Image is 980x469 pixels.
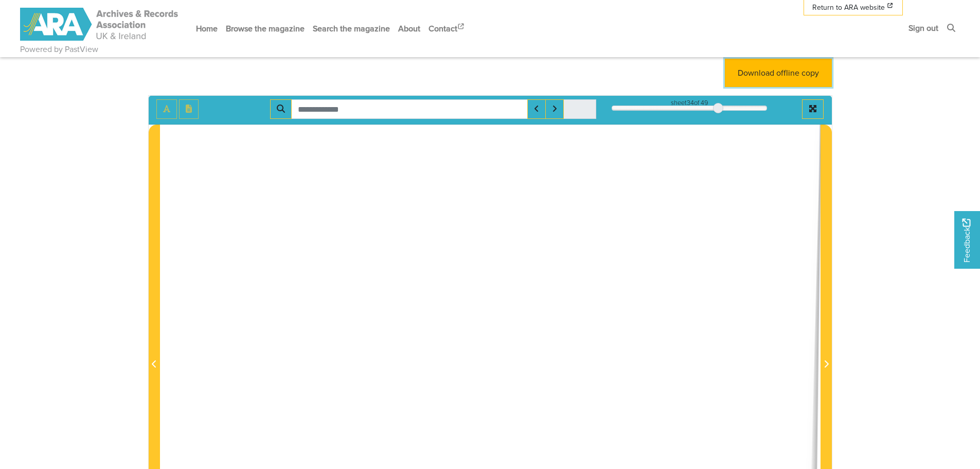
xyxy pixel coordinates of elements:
a: Would you like to provide feedback? [954,211,980,269]
input: Search for [291,99,528,119]
div: sheet of 49 [612,98,767,108]
span: Feedback [960,218,973,262]
a: About [394,15,424,42]
a: ARA - ARC Magazine | Powered by PastView logo [20,2,180,47]
button: Next Match [545,99,564,119]
span: 34 [687,98,694,108]
button: Open transcription window [179,99,199,119]
a: Home [192,15,222,42]
button: Full screen mode [802,99,824,119]
a: Search the magazine [309,15,394,42]
button: Search [270,99,292,119]
a: Download offline copy [725,59,832,87]
a: Contact [424,15,470,42]
button: Previous Match [527,99,546,119]
img: ARA - ARC Magazine | Powered by PastView [20,8,180,41]
button: Toggle text selection (Alt+T) [156,99,177,119]
a: Sign out [904,14,942,42]
a: Browse the magazine [222,15,309,42]
span: Return to ARA website [812,2,885,13]
a: Powered by PastView [20,43,98,56]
